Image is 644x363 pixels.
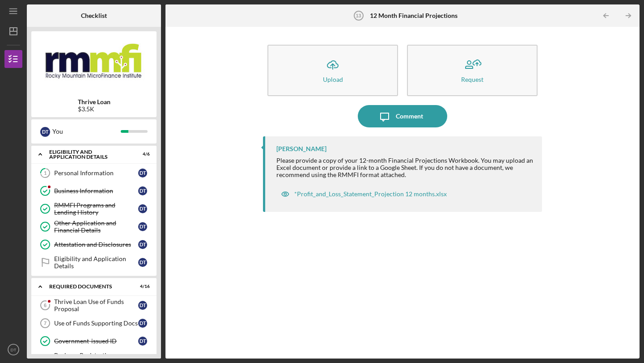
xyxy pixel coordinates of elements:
[356,13,361,18] tspan: 13
[49,149,127,160] div: Eligibility and Application Details
[44,303,47,308] tspan: 6
[81,12,107,19] b: Checklist
[54,320,138,327] div: Use of Funds Supporting Docs
[294,190,447,198] div: *Profit_and_Loss_Statement_Projection 12 months.xlsx
[44,170,47,176] tspan: 1
[138,204,147,213] div: D T
[78,98,110,106] b: Thrive Loan
[54,338,138,345] div: Government-issued ID
[276,185,451,203] button: *Profit_and_Loss_Statement_Projection 12 months.xlsx
[49,284,127,289] div: REQUIRED DOCUMENTS
[276,157,533,178] div: Please provide a copy of your 12-month Financial Projections Workbook. You may upload an Excel do...
[134,152,150,157] div: 4 / 6
[138,240,147,249] div: D T
[267,45,398,96] button: Upload
[36,253,152,271] a: Eligibility and Application DetailsDT
[54,187,138,194] div: Business Information
[54,169,138,177] div: Personal Information
[36,236,152,253] a: Attestation and DisclosuresDT
[138,301,147,310] div: D T
[4,341,22,359] button: DT
[358,105,447,127] button: Comment
[138,186,147,195] div: D T
[138,222,147,231] div: D T
[36,218,152,236] a: Other Application and Financial DetailsDT
[138,319,147,328] div: D T
[138,337,147,346] div: D T
[407,45,538,96] button: Request
[31,36,157,89] img: Product logo
[36,314,152,332] a: 7Use of Funds Supporting DocsDT
[54,298,138,312] div: Thrive Loan Use of Funds Proposal
[54,255,138,270] div: Eligibility and Application Details
[54,241,138,248] div: Attestation and Disclosures
[396,105,423,127] div: Comment
[44,321,47,326] tspan: 7
[134,284,150,289] div: 4 / 16
[370,12,458,19] b: 12 Month Financial Projections
[54,202,138,216] div: RMMFI Programs and Lending History
[36,332,152,350] a: Government-issued IDDT
[36,164,152,182] a: 1Personal InformationDT
[11,347,17,352] text: DT
[138,169,147,177] div: D T
[138,258,147,267] div: D T
[323,76,343,83] div: Upload
[36,200,152,218] a: RMMFI Programs and Lending HistoryDT
[36,296,152,314] a: 6Thrive Loan Use of Funds ProposalDT
[461,76,483,83] div: Request
[40,127,50,137] div: D T
[36,182,152,200] a: Business InformationDT
[54,219,138,234] div: Other Application and Financial Details
[52,124,121,139] div: You
[276,145,326,152] div: [PERSON_NAME]
[78,106,110,113] div: $3.5K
